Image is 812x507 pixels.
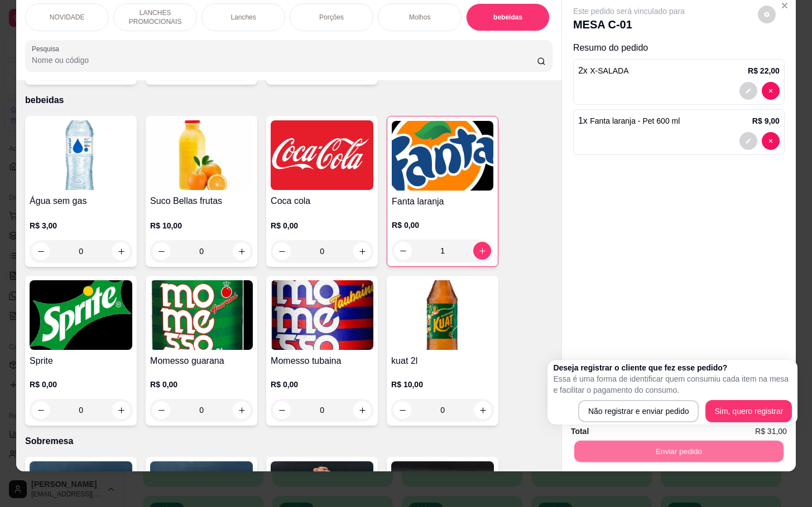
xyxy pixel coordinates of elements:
strong: Total [571,427,589,436]
img: product-image [392,121,493,191]
button: decrease-product-quantity [32,242,50,260]
p: NOVIDADE [50,13,85,22]
p: R$ 0,00 [30,379,132,390]
p: R$ 22,00 [748,65,780,76]
p: MESA C-01 [573,17,685,32]
button: decrease-product-quantity [758,6,776,23]
img: product-image [150,280,253,350]
button: decrease-product-quantity [152,242,170,260]
button: decrease-product-quantity [762,82,780,100]
h4: Momesso guarana [150,354,253,368]
h2: Deseja registrar o cliente que fez esse pedido? [553,362,792,373]
p: R$ 9,00 [752,115,780,126]
p: 1 x [578,114,680,128]
button: increase-product-quantity [474,401,492,419]
p: R$ 3,00 [30,220,132,231]
p: bebeidas [493,13,522,22]
h4: Momesso tubaina [271,354,373,368]
button: Não registrar e enviar pedido [578,400,699,422]
h4: Suco Bellas frutas [150,194,253,208]
p: Sobremesa [25,435,552,448]
img: product-image [391,280,494,350]
button: decrease-product-quantity [739,132,757,150]
span: Fanta laranja - Pet 600 ml [590,116,680,125]
p: R$ 0,00 [392,220,493,231]
img: product-image [271,280,373,350]
h4: Coca cola [271,194,373,208]
p: Porções [319,13,344,22]
p: Resumo do pedido [573,41,785,55]
input: Pesquisa [32,55,537,66]
button: decrease-product-quantity [762,132,780,150]
label: Pesquisa [32,44,63,53]
span: R$ 31,00 [755,425,787,437]
span: X-SALADA [590,66,628,75]
p: Este pedido será vinculado para [573,6,685,17]
h4: Sprite [30,354,132,368]
h4: Água sem gas [30,194,132,208]
p: R$ 0,00 [150,379,253,390]
button: increase-product-quantity [112,242,130,260]
img: product-image [150,120,253,190]
p: R$ 0,00 [271,220,373,231]
p: R$ 0,00 [271,379,373,390]
button: decrease-product-quantity [739,82,757,100]
p: Essa é uma forma de identificar quem consumiu cada item na mesa e facilitar o pagamento do consumo. [553,373,792,396]
img: product-image [30,280,132,350]
h4: kuat 2l [391,354,494,368]
img: product-image [271,120,373,190]
button: Enviar pedido [574,440,784,462]
p: Lanches [230,13,256,22]
p: Molhos [409,13,431,22]
p: R$ 10,00 [391,379,494,390]
button: decrease-product-quantity [393,401,411,419]
img: product-image [30,120,132,190]
button: increase-product-quantity [233,242,251,260]
p: LANCHES PROMOCIONAIS [123,8,188,26]
button: Sim, quero registrar [705,400,792,422]
p: 2 x [578,64,629,77]
h4: Fanta laranja [392,195,493,208]
p: R$ 10,00 [150,220,253,231]
p: bebeidas [25,94,552,107]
